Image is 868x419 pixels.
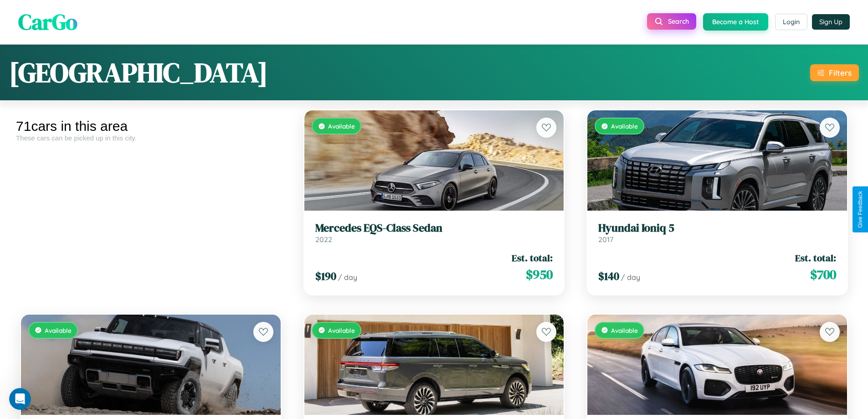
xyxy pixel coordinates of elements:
span: Available [328,122,355,130]
span: Available [328,326,355,334]
div: 71 cars in this area [16,119,286,134]
span: Available [45,326,72,334]
span: / day [621,273,640,282]
span: Available [611,326,638,334]
div: Give Feedback [857,191,863,228]
span: 2017 [598,235,613,244]
button: Login [775,14,807,30]
span: CarGo [18,7,77,37]
button: Search [647,13,696,30]
span: $ 700 [810,265,836,284]
span: 2022 [315,235,332,244]
h1: [GEOGRAPHIC_DATA] [9,54,268,91]
button: Sign Up [812,14,850,30]
div: Filters [829,68,852,78]
h3: Mercedes EQS-Class Sedan [315,222,553,235]
span: $ 950 [526,265,553,284]
span: Available [611,122,638,130]
span: Search [668,17,689,26]
span: $ 140 [598,269,619,284]
button: Become a Host [703,13,768,31]
h3: Hyundai Ioniq 5 [598,222,836,235]
span: Est. total: [795,251,836,264]
a: Hyundai Ioniq 52017 [598,222,836,244]
button: Filters [810,64,859,81]
iframe: Intercom live chat [9,388,31,410]
span: $ 190 [315,269,336,284]
a: Mercedes EQS-Class Sedan2022 [315,222,553,244]
span: / day [338,273,357,282]
div: These cars can be picked up in this city. [16,134,286,142]
span: Est. total: [512,251,553,264]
